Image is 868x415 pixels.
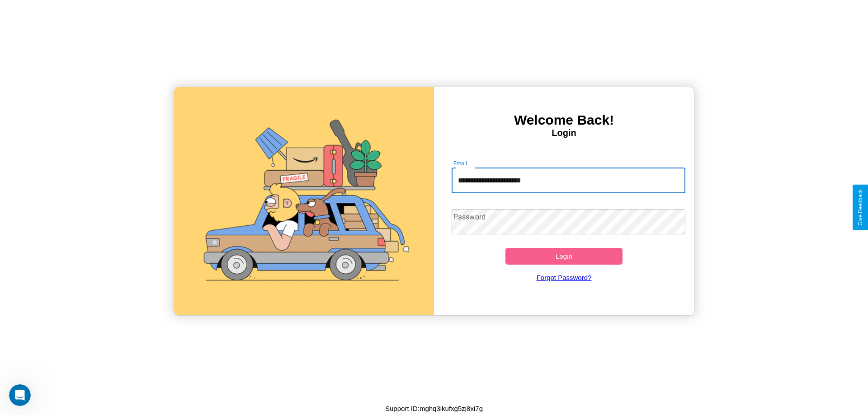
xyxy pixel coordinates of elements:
[434,128,694,138] h4: Login
[385,402,483,415] p: Support ID: mghq3ikufxg5zj8xi7g
[174,87,434,315] img: gif
[447,265,681,290] a: Forgot Password?
[453,159,467,167] label: Email
[857,189,863,226] div: Give Feedback
[434,112,694,128] h3: Welcome Back!
[9,384,31,406] iframe: Intercom live chat
[505,248,623,265] button: Login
